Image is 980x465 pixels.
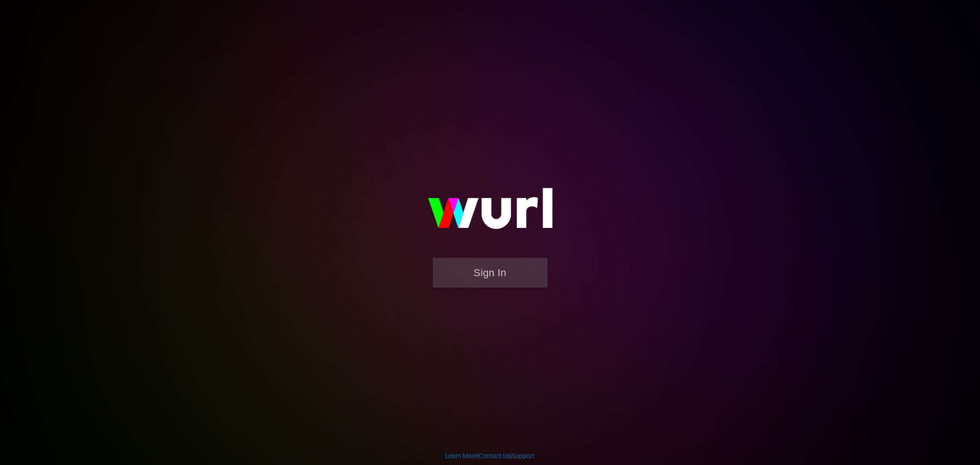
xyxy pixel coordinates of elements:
a: Contact Us [479,452,510,459]
a: Learn More [445,452,477,459]
a: Support [512,452,535,459]
button: Sign In [433,258,548,288]
div: | | [445,451,535,460]
img: wurl-logo-on-black-223613ac3d8ba8fe6dc639794a292ebdb59501304c7dfd60c99c58986ef67473.svg [398,168,582,257]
